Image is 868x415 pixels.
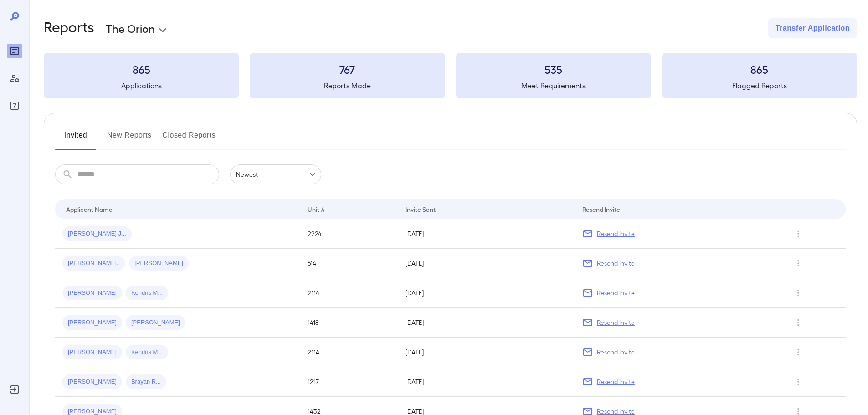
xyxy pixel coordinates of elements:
[456,80,651,91] h5: Meet Requirements
[129,259,189,268] span: [PERSON_NAME]
[398,278,575,308] td: [DATE]
[62,259,125,268] span: [PERSON_NAME]..
[398,219,575,249] td: [DATE]
[791,226,806,241] button: Row Actions
[406,204,436,215] div: Invite Sent
[62,378,122,386] span: [PERSON_NAME]
[300,278,398,308] td: 2114
[456,62,651,77] h3: 535
[7,382,22,397] div: Log Out
[662,80,857,91] h5: Flagged Reports
[300,249,398,278] td: 614
[398,367,575,397] td: [DATE]
[44,62,239,77] h3: 865
[398,249,575,278] td: [DATE]
[62,289,122,297] span: [PERSON_NAME]
[62,318,122,327] span: [PERSON_NAME]
[250,62,445,77] h3: 767
[300,308,398,338] td: 1418
[791,286,806,300] button: Row Actions
[791,345,806,359] button: Row Actions
[597,348,635,357] p: Resend Invite
[300,338,398,367] td: 2114
[398,308,575,338] td: [DATE]
[597,377,635,386] p: Resend Invite
[791,315,806,330] button: Row Actions
[66,204,113,215] div: Applicant Name
[62,348,122,357] span: [PERSON_NAME]
[597,229,635,238] p: Resend Invite
[300,219,398,249] td: 2224
[230,164,321,184] div: Newest
[126,378,166,386] span: Brayan R...
[7,98,22,113] div: FAQ
[44,80,239,91] h5: Applications
[597,288,635,297] p: Resend Invite
[300,367,398,397] td: 1217
[7,44,22,58] div: Reports
[250,80,445,91] h5: Reports Made
[582,204,620,215] div: Resend Invite
[662,62,857,77] h3: 865
[126,318,185,327] span: [PERSON_NAME]
[106,21,155,36] p: The Orion
[44,53,857,98] summary: 865Applications767Reports Made535Meet Requirements865Flagged Reports
[597,318,635,327] p: Resend Invite
[398,338,575,367] td: [DATE]
[163,128,216,150] button: Closed Reports
[44,18,94,38] h2: Reports
[768,18,857,38] button: Transfer Application
[308,204,325,215] div: Unit #
[107,128,152,150] button: New Reports
[55,128,96,150] button: Invited
[791,374,806,389] button: Row Actions
[791,256,806,271] button: Row Actions
[62,230,132,238] span: [PERSON_NAME] J...
[126,289,168,297] span: Kendris M...
[126,348,168,357] span: Kendris M...
[597,259,635,268] p: Resend Invite
[7,71,22,86] div: Manage Users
